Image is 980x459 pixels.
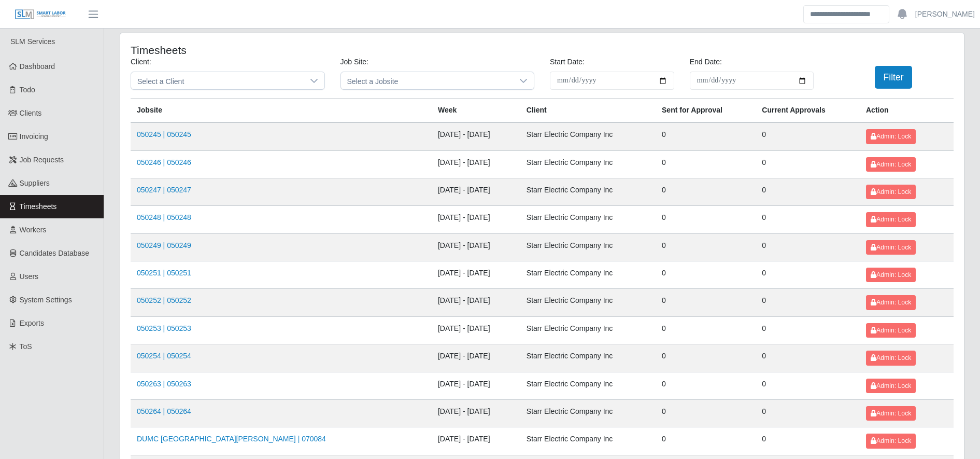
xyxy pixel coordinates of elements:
[520,289,656,316] td: Starr Electric Company Inc
[20,156,64,164] span: Job Requests
[756,233,860,261] td: 0
[137,158,191,166] a: 050246 | 050246
[871,244,911,251] span: Admin: Lock
[866,323,916,338] button: Admin: Lock
[871,437,911,444] span: Admin: Lock
[860,99,954,123] th: Action
[520,372,656,399] td: Starr Electric Company Inc
[656,206,756,233] td: 0
[656,372,756,399] td: 0
[875,66,913,89] button: Filter
[656,150,756,178] td: 0
[871,299,911,306] span: Admin: Lock
[20,179,50,187] span: Suppliers
[520,344,656,372] td: Starr Electric Company Inc
[756,99,860,123] th: Current Approvals
[915,9,975,20] a: [PERSON_NAME]
[866,129,916,144] button: Admin: Lock
[520,150,656,178] td: Starr Electric Company Inc
[432,399,520,427] td: [DATE] - [DATE]
[656,261,756,289] td: 0
[137,407,191,415] a: 050264 | 050264
[520,206,656,233] td: Starr Electric Company Inc
[656,344,756,372] td: 0
[20,342,32,351] span: ToS
[137,296,191,304] a: 050252 | 050252
[432,427,520,455] td: [DATE] - [DATE]
[520,122,656,150] td: Starr Electric Company Inc
[520,316,656,344] td: Starr Electric Company Inc
[520,399,656,427] td: Starr Electric Company Inc
[15,9,66,20] img: SLM Logo
[520,427,656,455] td: Starr Electric Company Inc
[20,109,42,117] span: Clients
[871,188,911,196] span: Admin: Lock
[137,186,191,194] a: 050247 | 050247
[432,206,520,233] td: [DATE] - [DATE]
[656,99,756,123] th: Sent for Approval
[866,434,916,448] button: Admin: Lock
[756,344,860,372] td: 0
[756,399,860,427] td: 0
[756,178,860,205] td: 0
[756,316,860,344] td: 0
[432,122,520,150] td: [DATE] - [DATE]
[866,212,916,227] button: Admin: Lock
[20,319,44,327] span: Exports
[871,133,911,140] span: Admin: Lock
[137,213,191,221] a: 050248 | 050248
[20,249,90,257] span: Candidates Database
[131,72,304,89] span: Select a Client
[656,289,756,316] td: 0
[432,99,520,123] th: Week
[866,406,916,421] button: Admin: Lock
[656,122,756,150] td: 0
[756,150,860,178] td: 0
[866,157,916,172] button: Admin: Lock
[20,226,47,234] span: Workers
[137,130,191,138] a: 050245 | 050245
[20,296,72,304] span: System Settings
[520,99,656,123] th: Client
[520,261,656,289] td: Starr Electric Company Inc
[656,427,756,455] td: 0
[520,178,656,205] td: Starr Electric Company Inc
[871,161,911,168] span: Admin: Lock
[866,240,916,255] button: Admin: Lock
[656,399,756,427] td: 0
[432,261,520,289] td: [DATE] - [DATE]
[866,351,916,365] button: Admin: Lock
[656,316,756,344] td: 0
[20,62,55,71] span: Dashboard
[756,427,860,455] td: 0
[20,272,39,281] span: Users
[131,44,464,57] h4: Timesheets
[866,379,916,393] button: Admin: Lock
[432,289,520,316] td: [DATE] - [DATE]
[137,352,191,360] a: 050254 | 050254
[137,324,191,332] a: 050253 | 050253
[871,354,911,361] span: Admin: Lock
[20,86,35,94] span: Todo
[871,216,911,223] span: Admin: Lock
[756,289,860,316] td: 0
[756,261,860,289] td: 0
[756,206,860,233] td: 0
[432,372,520,399] td: [DATE] - [DATE]
[656,178,756,205] td: 0
[656,233,756,261] td: 0
[340,57,368,67] label: Job Site:
[550,57,585,67] label: Start Date:
[432,178,520,205] td: [DATE] - [DATE]
[20,132,48,141] span: Invoicing
[871,271,911,279] span: Admin: Lock
[131,57,151,67] label: Client:
[432,344,520,372] td: [DATE] - [DATE]
[137,269,191,277] a: 050251 | 050251
[866,268,916,282] button: Admin: Lock
[520,233,656,261] td: Starr Electric Company Inc
[341,72,514,89] span: Select a Jobsite
[803,5,889,23] input: Search
[10,37,55,46] span: SLM Services
[137,380,191,388] a: 050263 | 050263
